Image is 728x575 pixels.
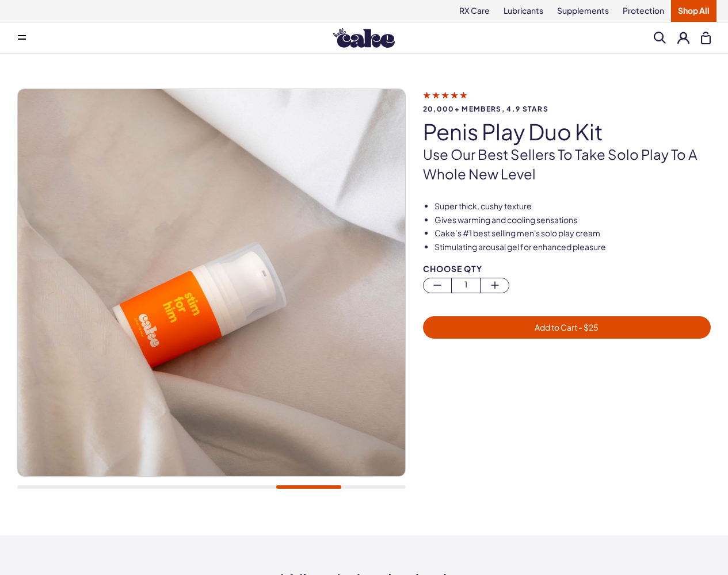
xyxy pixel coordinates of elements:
[423,105,711,113] span: 20,000+ members, 4.9 stars
[333,28,395,48] img: Hello Cake
[434,214,711,226] li: Gives warming and cooling sensations
[434,228,711,239] li: Cake’s #1 best selling men's solo play cream
[423,316,711,339] button: Add to Cart - $25
[452,278,480,292] span: 1
[535,322,599,332] span: Add to Cart
[577,322,599,332] span: - $ 25
[18,89,405,476] img: penis play duo kit
[423,264,711,273] div: Choose Qty
[434,241,711,253] li: Stimulating arousal gel for enhanced pleasure
[423,120,711,144] h1: penis play duo kit
[423,90,711,113] a: 20,000+ members, 4.9 stars
[423,145,711,183] p: Use our best sellers to take solo play to a whole new level
[434,201,711,212] li: Super thick, cushy texture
